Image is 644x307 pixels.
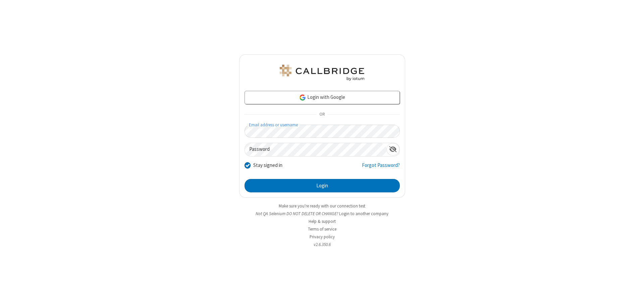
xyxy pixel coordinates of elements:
a: Terms of service [308,226,336,232]
a: Login with Google [245,91,400,104]
input: Password [245,143,386,156]
img: QA Selenium DO NOT DELETE OR CHANGE [278,65,366,81]
button: Login to another company [339,210,388,217]
a: Help & support [309,219,336,224]
input: Email address or username [245,125,400,138]
img: google-icon.png [299,94,306,101]
li: v2.6.350.6 [239,241,405,248]
a: Make sure you're ready with our connection test [279,203,365,209]
a: Privacy policy [310,234,335,240]
span: OR [317,110,327,119]
a: Forgot Password? [362,162,400,174]
div: Show password [386,143,399,156]
label: Stay signed in [253,162,282,169]
li: Not QA Selenium DO NOT DELETE OR CHANGE? [239,210,405,217]
button: Login [245,179,400,192]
